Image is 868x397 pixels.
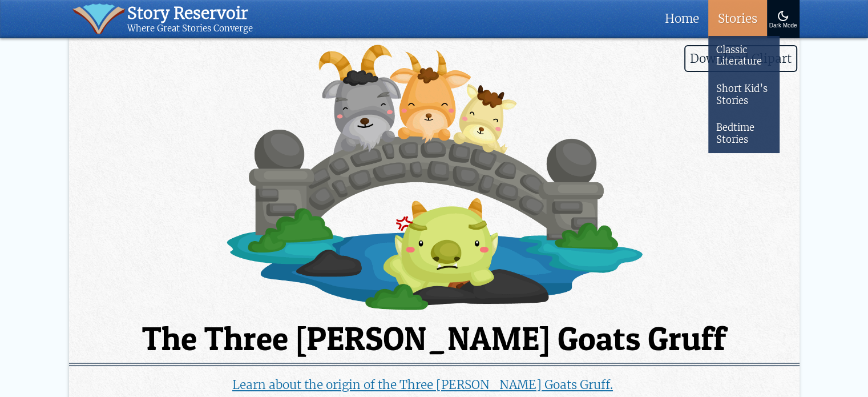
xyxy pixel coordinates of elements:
img: Billy Goats Gruff laughing at troll in the water. [69,43,800,312]
a: Classic Literature [708,36,780,75]
h1: The Three [PERSON_NAME] Goats Gruff [69,322,800,355]
div: Where Great Stories Converge [127,23,253,34]
a: Download Clipart [69,299,800,315]
img: Turn On Dark Mode [776,9,790,23]
span: Download Clipart [684,45,797,72]
img: icon of book with waver spilling out. [72,3,126,34]
a: Learn about the origin of the Three [PERSON_NAME] Goats Gruff. [232,377,613,392]
div: Dark Mode [769,23,797,29]
a: Bedtime Stories [708,114,780,153]
a: Short Kid’s Stories [708,75,780,114]
div: Story Reservoir [127,3,253,23]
